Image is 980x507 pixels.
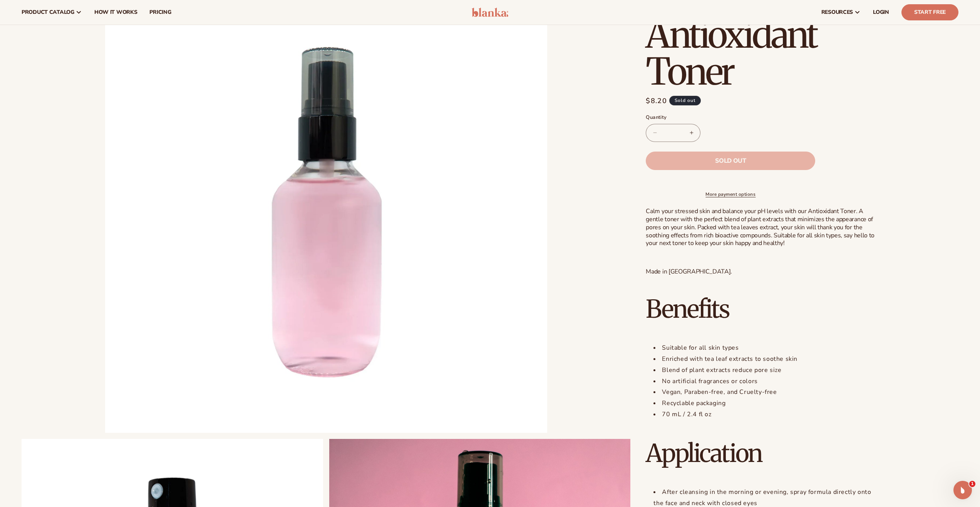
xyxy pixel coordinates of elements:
span: Made in [GEOGRAPHIC_DATA]. [646,267,732,276]
h1: Antioxidant Toner [646,16,877,90]
span: $8.20 [646,96,667,106]
span: Calm your stressed skin and balance your pH levels with our Antioxidant Toner. A gentle toner wit... [646,207,874,247]
a: Start Free [901,4,958,20]
span: LOGIN [873,9,889,15]
span: Recyclable packaging [662,399,725,407]
span: How It Works [94,9,137,15]
span: product catalog [22,9,74,15]
a: More payment options [646,191,815,198]
span: Enriched with tea leaf extracts to soothe skin [662,355,797,363]
span: No artificial fragrances or colors [662,377,757,385]
span: resources [821,9,853,15]
span: 70 mL / 2.4 fl oz [662,410,711,419]
h2: Application [646,440,877,466]
img: logo [472,8,508,17]
h2: Benefits [646,296,877,322]
span: Blend of plant extracts reduce pore size [662,366,781,374]
span: Suitable for all skin types [662,344,739,352]
span: pricing [149,9,171,15]
span: Sold out [669,96,701,105]
iframe: Intercom live chat [953,481,972,499]
span: 1 [969,481,975,487]
label: Quantity [646,114,815,122]
button: Sold out [646,152,815,170]
span: Sold out [715,158,746,164]
span: Vegan, Paraben-free, and Cruelty-free [662,388,777,396]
